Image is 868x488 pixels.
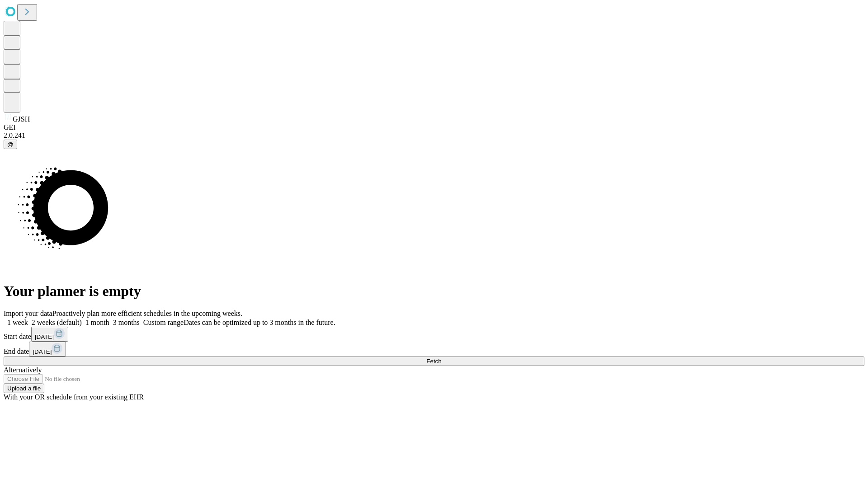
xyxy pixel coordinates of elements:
span: 1 month [85,319,109,326]
span: Alternatively [4,366,42,374]
div: Start date [4,327,864,342]
h1: Your planner is empty [4,283,864,300]
span: Import your data [4,310,52,317]
span: Custom range [143,319,184,326]
span: Fetch [426,358,441,365]
button: Fetch [4,357,864,366]
button: [DATE] [31,327,68,342]
button: Upload a file [4,384,44,393]
div: GEI [4,123,864,131]
span: 1 week [7,319,28,326]
span: 2 weeks (default) [32,319,82,326]
span: 3 months [113,319,140,326]
div: End date [4,342,864,357]
span: Dates can be optimized up to 3 months in the future. [184,319,335,326]
button: [DATE] [29,342,66,357]
span: [DATE] [35,333,54,340]
button: @ [4,140,17,149]
span: @ [7,141,14,148]
span: GJSH [13,115,30,123]
span: Proactively plan more efficient schedules in the upcoming weeks. [52,310,242,317]
div: 2.0.241 [4,131,864,140]
span: With your OR schedule from your existing EHR [4,393,144,401]
span: [DATE] [33,348,52,355]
